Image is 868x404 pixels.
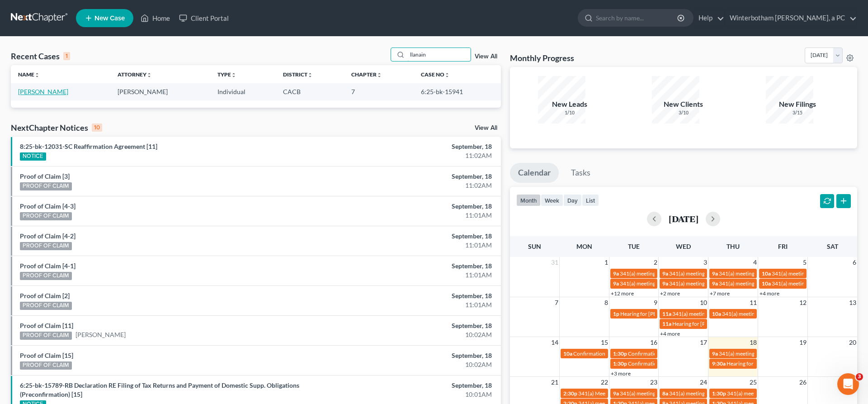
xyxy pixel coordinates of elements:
[175,10,233,26] a: Client Portal
[749,297,758,308] span: 11
[600,377,609,388] span: 22
[118,71,152,78] a: Attorneyunfold_more
[712,390,726,397] span: 1:30p
[848,337,857,348] span: 20
[340,321,492,330] div: September, 18
[344,83,414,100] td: 7
[444,72,450,78] i: unfold_more
[649,377,658,388] span: 23
[340,271,492,280] div: 11:01AM
[475,53,497,60] a: View All
[672,320,743,327] span: Hearing for [PERSON_NAME]
[75,330,126,339] a: [PERSON_NAME]
[652,109,715,116] div: 3/10
[340,300,492,309] div: 11:01AM
[541,194,563,206] button: week
[613,270,619,277] span: 9a
[20,232,75,240] a: Proof of Claim [4-2]
[340,211,492,220] div: 11:01AM
[276,83,344,100] td: CACB
[554,297,559,308] span: 7
[699,297,708,308] span: 10
[596,10,679,26] input: Search by name...
[421,71,450,78] a: Case Nounfold_more
[703,257,708,268] span: 3
[752,257,758,268] span: 4
[662,320,671,327] span: 11a
[510,52,574,63] h3: Monthly Progress
[340,172,492,181] div: September, 18
[699,337,708,348] span: 17
[827,242,838,250] span: Sat
[613,390,619,397] span: 9a
[340,181,492,190] div: 11:02AM
[407,48,471,61] input: Search by name...
[340,261,492,271] div: September, 18
[340,291,492,300] div: September, 18
[669,390,756,397] span: 341(a) meeting for [PERSON_NAME]
[669,280,810,287] span: 341(a) meeting for [PERSON_NAME] and [PERSON_NAME]
[307,72,313,78] i: unfold_more
[340,241,492,250] div: 11:01AM
[604,297,609,308] span: 8
[649,337,658,348] span: 16
[600,337,609,348] span: 15
[653,257,658,268] span: 2
[146,72,152,78] i: unfold_more
[18,71,40,78] a: Nameunfold_more
[660,330,680,337] a: +4 more
[766,109,829,116] div: 3/15
[563,350,572,357] span: 10a
[340,142,492,151] div: September, 18
[20,352,73,359] a: Proof of Claim [15]
[611,290,634,297] a: +12 more
[662,310,671,317] span: 11a
[662,280,668,287] span: 9a
[676,242,691,250] span: Wed
[20,242,72,250] div: PROOF OF CLAIM
[20,292,70,299] a: Proof of Claim [2]
[20,202,75,210] a: Proof of Claim [4-3]
[475,125,497,131] a: View All
[856,373,863,380] span: 3
[516,194,541,206] button: month
[699,377,708,388] span: 24
[712,280,718,287] span: 9a
[92,124,102,132] div: 10
[550,337,559,348] span: 14
[727,390,814,397] span: 341(a) meeting for [PERSON_NAME]
[20,381,299,398] a: 6:25-bk-15789-RB Declaration RE Filing of Tax Returns and Payment of Domestic Supp. Obligations (...
[798,337,807,348] span: 19
[620,390,707,397] span: 341(a) meeting for [PERSON_NAME]
[340,351,492,360] div: September, 18
[719,350,806,357] span: 341(a) meeting for [PERSON_NAME]
[414,83,501,100] td: 6:25-bk-15941
[340,381,492,390] div: September, 18
[712,310,721,317] span: 10a
[613,280,619,287] span: 9a
[538,99,601,109] div: New Leads
[210,83,276,100] td: Individual
[20,182,72,190] div: PROOF OF CLAIM
[759,290,779,297] a: +4 more
[20,332,72,340] div: PROOF OF CLAIM
[563,390,577,397] span: 2:30p
[340,390,492,399] div: 10:01AM
[20,272,72,280] div: PROOF OF CLAIM
[231,72,236,78] i: unfold_more
[573,350,676,357] span: Confirmation hearing for [PERSON_NAME]
[110,83,210,100] td: [PERSON_NAME]
[712,350,718,357] span: 9a
[63,52,70,60] div: 1
[712,360,726,367] span: 9:30a
[620,310,744,317] span: Hearing for [PERSON_NAME] and [PERSON_NAME]
[798,297,807,308] span: 12
[538,109,601,116] div: 1/10
[20,143,157,150] a: 8:25-bk-12031-SC Reaffirmation Agreement [11]
[340,232,492,241] div: September, 18
[613,360,627,367] span: 1:30p
[694,10,724,26] a: Help
[628,360,827,367] span: Confirmation hearing for [PERSON_NAME] and [PERSON_NAME] [PERSON_NAME]
[377,72,382,78] i: unfold_more
[712,270,718,277] span: 9a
